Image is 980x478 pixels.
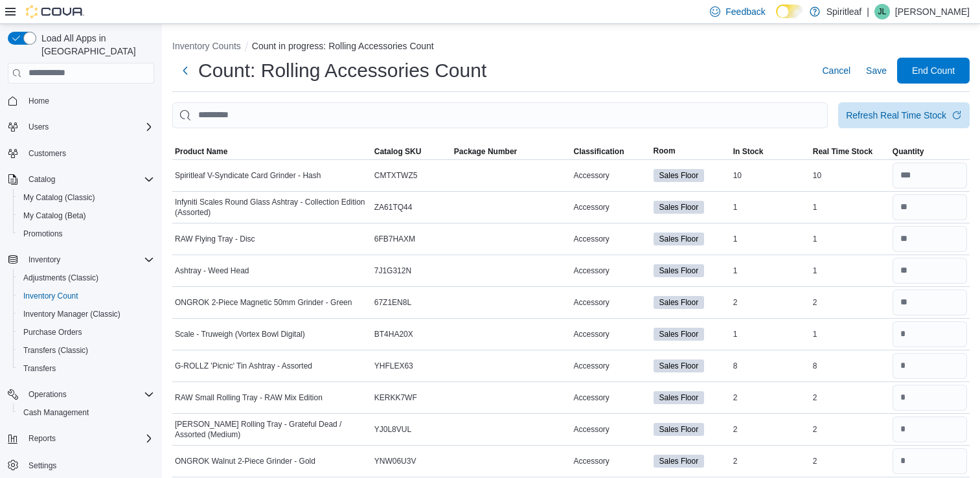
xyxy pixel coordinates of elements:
span: Home [28,96,49,106]
span: Sales Floor [659,297,699,308]
span: Sales Floor [654,455,705,468]
span: Catalog SKU [374,146,422,157]
span: Transfers (Classic) [23,345,88,356]
span: Inventory Manager (Classic) [23,309,120,319]
span: Save [866,64,887,77]
a: Transfers [18,361,61,376]
span: Sales Floor [659,233,699,245]
a: Settings [23,458,62,473]
span: Home [23,93,154,109]
button: Next [172,58,198,84]
button: Product Name [172,144,372,159]
div: 1 [810,263,890,279]
a: Promotions [18,226,68,242]
span: Package Number [454,146,517,157]
span: Cancel [822,64,850,77]
h1: Count: Rolling Accessories Count [198,58,486,84]
div: 2 [731,453,810,469]
span: Transfers (Classic) [18,343,154,358]
span: CMTXTWZ5 [374,170,418,181]
a: My Catalog (Beta) [18,208,91,223]
button: Users [23,119,54,135]
button: Inventory Counts [172,41,241,51]
span: Sales Floor [654,201,705,214]
button: Settings [3,455,159,474]
span: G-ROLLZ 'Picnic' Tin Ashtray - Assorted [175,361,312,371]
button: Catalog [23,172,60,187]
span: RAW Small Rolling Tray - RAW Mix Edition [175,393,323,403]
span: Sales Floor [654,391,705,404]
div: 1 [810,326,890,342]
span: Classification [573,146,624,157]
div: 2 [810,453,890,469]
span: YJ0L8VUL [374,424,411,435]
button: My Catalog (Beta) [13,207,159,225]
button: Users [3,118,159,136]
p: Spiritleaf [826,4,861,19]
button: Operations [23,387,72,402]
span: Accessory [573,393,609,403]
span: Feedback [725,5,765,18]
button: Save [861,58,892,84]
div: 8 [810,358,890,374]
img: Cova [26,5,84,18]
span: BT4HA20X [374,329,413,339]
span: Sales Floor [654,423,705,436]
span: My Catalog (Classic) [23,192,95,203]
span: Cash Management [23,407,89,418]
div: 8 [731,358,810,374]
span: Ashtray - Weed Head [175,266,249,276]
div: Jennifer L [874,4,890,19]
span: Sales Floor [654,169,705,182]
span: In Stock [733,146,764,157]
span: Room [654,146,676,156]
span: Accessory [573,456,609,466]
span: Infyniti Scales Round Glass Ashtray - Collection Edition (Assorted) [175,197,369,218]
span: ONGROK 2-Piece Magnetic 50mm Grinder - Green [175,297,352,308]
p: | [867,4,869,19]
span: Load All Apps in [GEOGRAPHIC_DATA] [36,32,154,58]
span: Spiritleaf V-Syndicate Card Grinder - Hash [175,170,321,181]
p: [PERSON_NAME] [895,4,970,19]
span: Promotions [18,226,154,242]
div: 2 [810,422,890,437]
input: This is a search bar. After typing your query, hit enter to filter the results lower in the page. [172,102,828,128]
span: Accessory [573,329,609,339]
button: Catalog [3,170,159,188]
div: 1 [810,199,890,215]
span: Purchase Orders [23,327,82,337]
span: Accessory [573,234,609,244]
span: Operations [28,389,67,400]
button: Customers [3,144,159,163]
span: [PERSON_NAME] Rolling Tray - Grateful Dead / Assorted (Medium) [175,419,369,440]
span: Settings [23,457,154,473]
span: Transfers [18,361,154,376]
button: Inventory [3,251,159,269]
span: Catalog [28,174,55,185]
span: My Catalog (Classic) [18,190,154,205]
span: KERKK7WF [374,393,417,403]
span: Scale - Truweigh (Vortex Bowl Digital) [175,329,305,339]
span: Catalog [23,172,154,187]
button: Operations [3,385,159,404]
span: Sales Floor [659,170,699,181]
button: Transfers [13,359,159,378]
span: Sales Floor [654,233,705,245]
a: Inventory Count [18,288,84,304]
input: Dark Mode [776,5,803,18]
span: Customers [23,145,154,161]
span: JL [878,4,887,19]
button: Home [3,91,159,110]
span: Real Time Stock [813,146,872,157]
span: Sales Floor [654,328,705,341]
button: Inventory Count [13,287,159,305]
div: 2 [810,390,890,405]
span: Inventory [23,252,154,267]
button: Transfers (Classic) [13,341,159,359]
span: Product Name [175,146,227,157]
a: Home [23,93,54,109]
div: 2 [810,295,890,310]
span: Sales Floor [659,265,699,277]
span: Transfers [23,363,56,374]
